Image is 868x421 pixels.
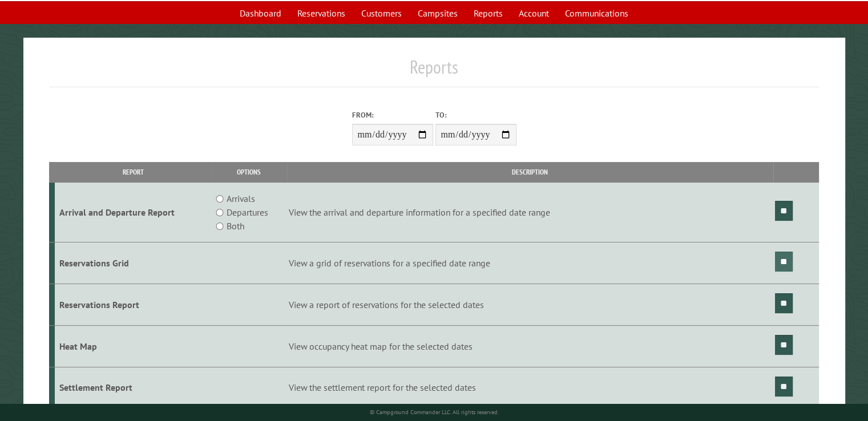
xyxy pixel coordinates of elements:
[287,325,773,367] td: View occupancy heat map for the selected dates
[227,192,255,205] label: Arrivals
[55,162,211,182] th: Report
[55,183,211,242] td: Arrival and Departure Report
[55,325,211,367] td: Heat Map
[287,183,773,242] td: View the arrival and departure information for a specified date range
[287,284,773,325] td: View a report of reservations for the selected dates
[512,2,556,24] a: Account
[287,367,773,408] td: View the settlement report for the selected dates
[354,2,409,24] a: Customers
[370,408,499,416] small: © Campground Commander LLC. All rights reserved.
[227,205,268,219] label: Departures
[55,367,211,408] td: Settlement Report
[233,2,288,24] a: Dashboard
[211,162,287,182] th: Options
[55,284,211,325] td: Reservations Report
[287,162,773,182] th: Description
[411,2,465,24] a: Campsites
[558,2,635,24] a: Communications
[55,242,211,284] td: Reservations Grid
[290,2,352,24] a: Reservations
[467,2,510,24] a: Reports
[352,110,433,120] label: From:
[287,242,773,284] td: View a grid of reservations for a specified date range
[227,219,244,233] label: Both
[435,110,516,120] label: To:
[49,56,819,87] h1: Reports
